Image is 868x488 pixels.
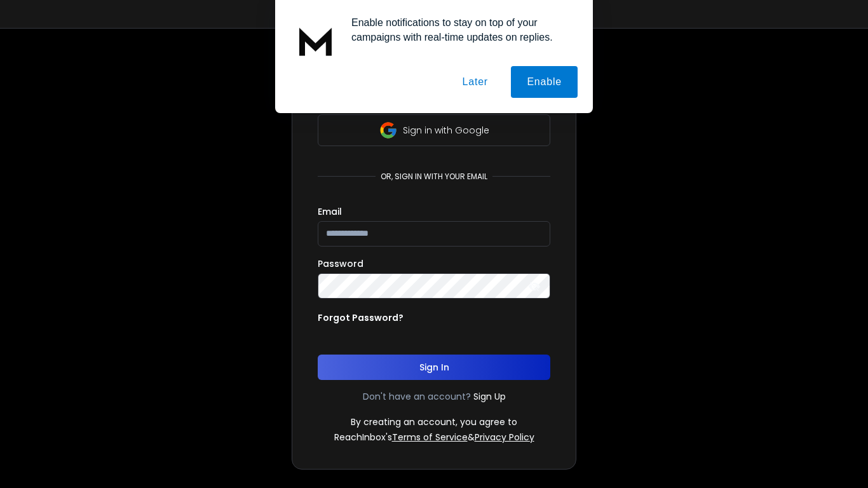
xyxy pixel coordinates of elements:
p: or, sign in with your email [376,172,492,182]
label: Password [318,259,363,268]
p: Don't have an account? [363,390,471,403]
img: notification icon [290,15,341,66]
button: Enable [511,66,578,98]
div: Enable notifications to stay on top of your campaigns with real-time updates on replies. [341,15,578,44]
a: Sign Up [473,390,506,403]
button: Later [446,66,503,98]
button: Sign In [318,355,550,380]
label: Email [318,207,342,216]
a: Terms of Service [392,431,468,444]
p: Forgot Password? [318,311,403,324]
p: Sign in with Google [403,124,489,137]
p: By creating an account, you agree to [351,416,517,428]
p: ReachInbox's & [334,431,534,444]
a: Privacy Policy [475,431,534,444]
button: Sign in with Google [318,114,550,146]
